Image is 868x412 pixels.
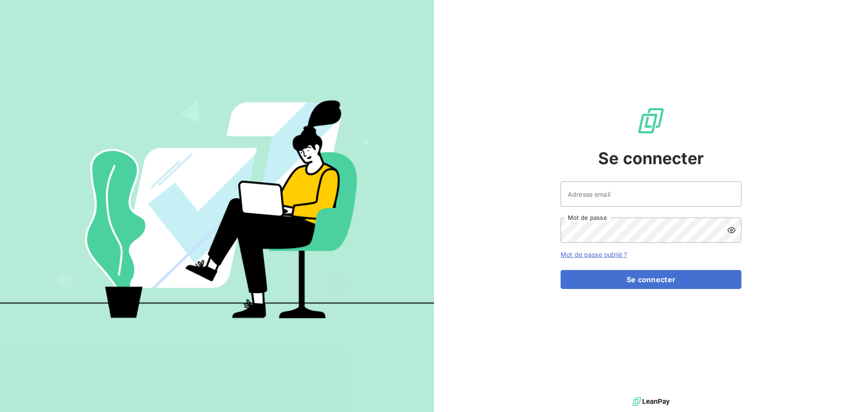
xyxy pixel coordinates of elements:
button: Se connecter [561,270,741,289]
img: Logo LeanPay [637,106,665,135]
img: logo [632,395,670,408]
span: Se connecter [598,146,704,170]
a: Mot de passe oublié ? [561,251,627,258]
input: placeholder [561,181,741,207]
